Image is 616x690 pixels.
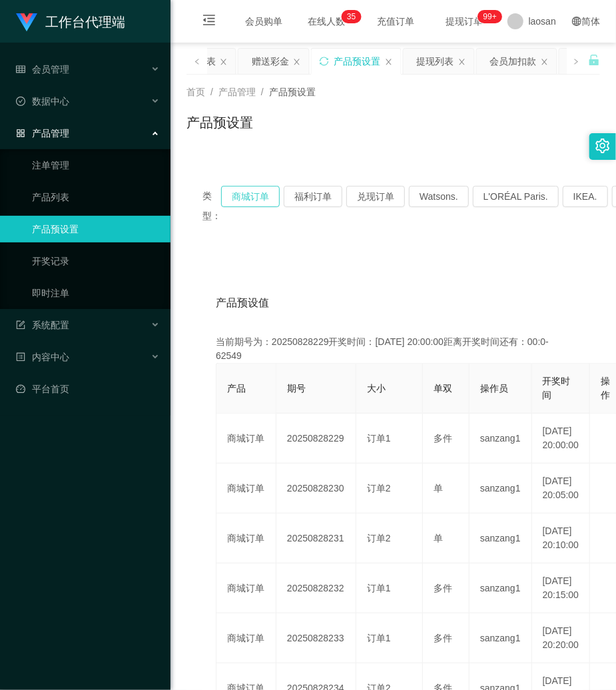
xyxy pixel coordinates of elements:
button: L'ORÉAL Paris. [473,186,559,207]
span: 产品预设置 [269,87,316,97]
i: 图标: global [572,17,581,26]
span: 产品预设值 [216,295,269,311]
td: 商城订单 [216,514,276,563]
button: IKEA. [563,186,608,207]
span: 单 [434,533,443,543]
td: 商城订单 [216,613,276,663]
span: 多件 [434,433,452,444]
span: 操作 [601,376,610,400]
div: 提现列表 [417,49,454,74]
button: 兑现订单 [346,186,405,207]
td: [DATE] 20:10:00 [532,514,591,563]
span: 订单1 [367,583,391,593]
span: / [261,87,264,97]
span: 数据中心 [16,96,69,107]
i: 图标: close [458,58,466,66]
td: 商城订单 [216,563,276,613]
a: 即时注单 [32,280,160,306]
h1: 产品预设置 [186,113,253,133]
td: sanzang1 [469,613,532,663]
i: 图标: profile [16,352,25,362]
span: 系统配置 [16,320,69,330]
span: / [210,87,213,97]
i: 图标: check-circle-o [16,97,25,106]
span: 首页 [186,87,205,97]
a: 工作台代理端 [16,16,125,27]
a: 产品预设置 [32,216,160,242]
span: 订单1 [367,433,391,444]
span: 订单2 [367,483,391,494]
i: 图标: close [293,58,301,66]
td: [DATE] 20:20:00 [532,613,591,663]
td: sanzang1 [469,414,532,464]
td: 商城订单 [216,414,276,464]
span: 单双 [434,383,452,394]
span: 期号 [287,383,306,394]
div: 会员加扣款 [490,49,537,74]
i: 图标: menu-fold [186,1,232,43]
span: 大小 [367,383,386,394]
td: [DATE] 20:05:00 [532,464,591,514]
div: 会员列表 [178,49,216,74]
i: 图标: appstore-o [16,129,25,138]
i: 图标: table [16,65,25,74]
span: 订单1 [367,633,391,643]
i: 图标: close [541,58,549,66]
a: 开奖记录 [32,248,160,274]
i: 图标: form [16,320,25,330]
span: 多件 [434,633,452,643]
td: sanzang1 [469,563,532,613]
span: 订单2 [367,533,391,543]
i: 图标: right [573,58,579,65]
i: 图标: left [194,58,200,65]
td: sanzang1 [469,464,532,514]
span: 产品管理 [16,128,69,139]
i: 图标: close [385,58,393,66]
h1: 工作台代理端 [45,1,125,43]
span: 单 [434,483,443,494]
td: [DATE] 20:15:00 [532,563,591,613]
sup: 35 [342,10,361,23]
a: 注单管理 [32,152,160,178]
i: 图标: setting [595,139,610,153]
div: 赠送彩金 [252,49,289,74]
span: 内容中心 [16,352,69,362]
img: logo.9652507e.png [16,13,37,32]
span: 充值订单 [370,17,421,26]
i: 图标: close [220,58,228,66]
td: 20250828231 [276,514,356,563]
span: 类型： [202,186,221,226]
i: 图标: sync [320,57,329,66]
span: 多件 [434,583,452,593]
td: 20250828230 [276,464,356,514]
span: 会员管理 [16,64,69,75]
span: 开奖时间 [543,376,571,400]
span: 提现订单 [440,17,490,26]
div: 产品预设置 [334,49,381,74]
td: 商城订单 [216,464,276,514]
button: Watsons. [409,186,469,207]
td: 20250828233 [276,613,356,663]
sup: 1003 [478,10,502,23]
a: 图标: dashboard平台首页 [16,376,160,402]
span: 在线人数 [301,17,352,26]
td: sanzang1 [469,514,532,563]
i: 图标: unlock [588,54,600,66]
span: 操作员 [480,383,508,394]
p: 3 [347,10,352,23]
div: 当前期号为：20250828229开奖时间：[DATE] 20:00:00距离开奖时间还有：00:0-62549 [216,335,571,363]
td: 20250828232 [276,563,356,613]
a: 产品列表 [32,184,160,210]
p: 5 [352,10,356,23]
td: 20250828229 [276,414,356,464]
span: 产品 [227,383,246,394]
button: 商城订单 [221,186,280,207]
button: 福利订单 [284,186,342,207]
span: 产品管理 [218,87,256,97]
td: [DATE] 20:00:00 [532,414,591,464]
